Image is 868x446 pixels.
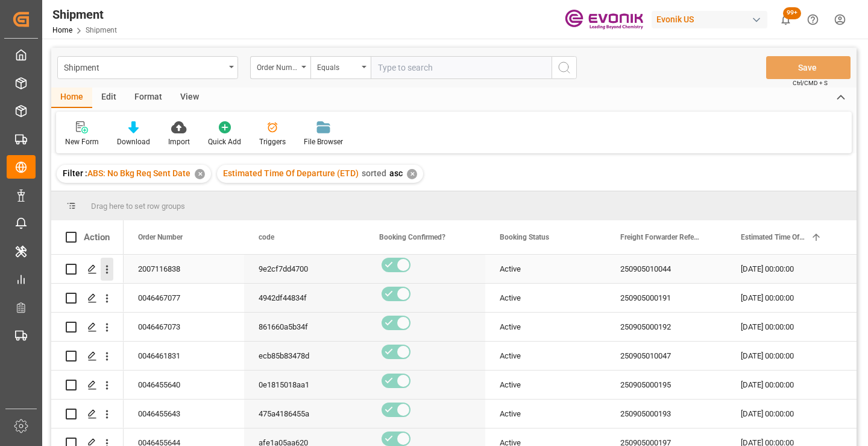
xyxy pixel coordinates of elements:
div: 250905000195 [606,371,726,399]
div: Active [500,284,591,312]
div: Press SPACE to select this row. [51,400,124,428]
div: [DATE] 00:00:00 [726,400,847,428]
div: [DATE] 00:00:00 [726,255,847,283]
input: Type to search [371,56,552,79]
span: Estimated Time Of Departure (ETD) [741,233,806,241]
span: Booking Confirmed? [379,233,445,241]
img: Evonik-brand-mark-Deep-Purple-RGB.jpeg_1700498283.jpeg [565,9,643,30]
div: Import [168,136,190,147]
div: Quick Add [208,136,241,147]
div: 2007116838 [124,255,244,283]
div: 250905000193 [606,400,726,428]
div: 0046455643 [124,400,244,428]
span: Filter : [63,168,87,178]
span: ABS: No Bkg Req Sent Date [87,168,190,178]
span: sorted [362,168,386,178]
div: Press SPACE to select this row. [51,371,124,400]
div: Evonik US [652,11,767,28]
div: Active [500,342,591,370]
span: code [259,233,274,241]
span: Freight Forwarder Reference [620,233,701,241]
span: Estimated Time Of Departure (ETD) [223,168,359,178]
div: [DATE] 00:00:00 [726,342,847,370]
div: Press SPACE to select this row. [51,313,124,342]
a: Home [52,26,72,34]
div: 861660a5b34f [244,313,365,341]
div: 250905000191 [606,284,726,312]
div: 0046467077 [124,284,244,312]
div: Shipment [64,59,225,74]
button: search button [552,56,577,79]
span: 99+ [783,7,801,19]
div: 9e2cf7dd4700 [244,255,365,283]
div: Action [84,232,110,243]
div: Order Number [257,59,298,73]
div: ✕ [407,169,417,179]
div: 250905010044 [606,255,726,283]
div: Active [500,371,591,399]
div: Active [500,255,591,283]
div: 250905000192 [606,313,726,341]
span: Ctrl/CMD + S [793,78,828,88]
div: Shipment [52,5,117,24]
div: Home [51,88,92,108]
div: Download [117,136,150,147]
div: New Form [65,136,99,147]
div: Active [500,313,591,341]
div: Press SPACE to select this row. [51,342,124,371]
div: File Browser [304,136,343,147]
div: 475a4186455a [244,400,365,428]
div: ✕ [195,169,205,179]
div: ecb85b83478d [244,342,365,370]
span: asc [389,168,403,178]
div: 250905010047 [606,342,726,370]
div: [DATE] 00:00:00 [726,284,847,312]
div: 0046467073 [124,313,244,341]
span: Order Number [138,233,183,241]
button: show 100 new notifications [772,6,799,33]
div: Format [125,88,171,108]
div: Active [500,400,591,428]
button: open menu [310,56,371,79]
div: View [171,88,208,108]
div: [DATE] 00:00:00 [726,313,847,341]
button: Evonik US [652,8,772,31]
div: 0046461831 [124,342,244,370]
button: Save [766,56,851,79]
button: Help Center [799,6,826,33]
div: [DATE] 00:00:00 [726,371,847,399]
div: Press SPACE to select this row. [51,284,124,313]
div: Press SPACE to select this row. [51,255,124,284]
div: Edit [92,88,125,108]
div: 0e1815018aa1 [244,371,365,399]
span: Drag here to set row groups [91,202,185,211]
button: open menu [57,56,238,79]
div: 4942df44834f [244,284,365,312]
div: 0046455640 [124,371,244,399]
button: open menu [250,56,310,79]
span: Booking Status [500,233,549,241]
div: Equals [317,59,358,73]
div: Triggers [259,136,286,147]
